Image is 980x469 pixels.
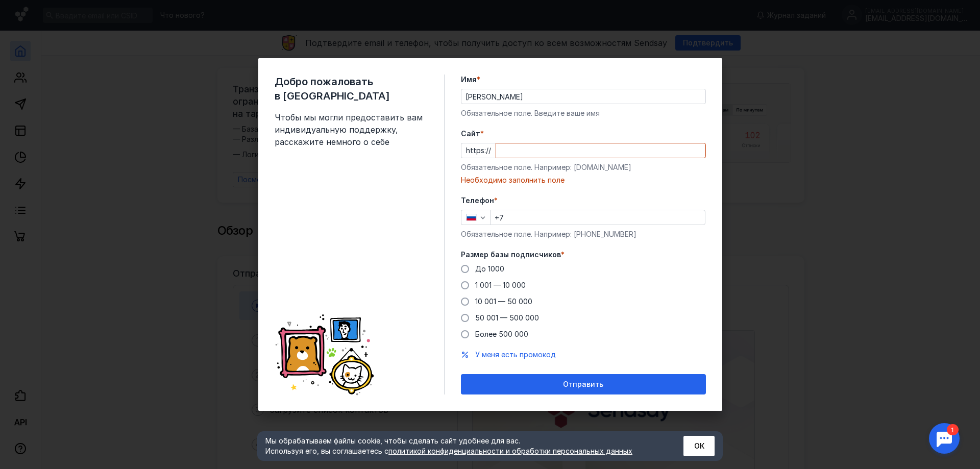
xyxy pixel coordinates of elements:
[475,350,556,359] span: У меня есть промокод
[461,374,706,394] button: Отправить
[388,447,632,455] a: политикой конфиденциальности и обработки персональных данных
[475,264,504,273] span: До 1000
[475,350,556,360] button: У меня есть промокод
[475,281,526,289] span: 1 001 — 10 000
[275,111,428,148] span: Чтобы мы могли предоставить вам индивидуальную поддержку, расскажите немного о себе
[461,175,706,185] div: Необходимо заполнить поле
[461,162,706,172] div: Обязательное поле. Например: [DOMAIN_NAME]
[461,108,706,118] div: Обязательное поле. Введите ваше имя
[683,436,715,456] button: ОК
[461,129,480,139] span: Cайт
[23,6,35,17] div: 1
[475,313,539,322] span: 50 001 — 500 000
[461,75,477,85] span: Имя
[461,250,561,260] span: Размер базы подписчиков
[475,297,532,306] span: 10 001 — 50 000
[461,229,706,239] div: Обязательное поле. Например: [PHONE_NUMBER]
[461,195,494,206] span: Телефон
[475,330,528,338] span: Более 500 000
[563,380,603,389] span: Отправить
[275,75,428,103] span: Добро пожаловать в [GEOGRAPHIC_DATA]
[265,436,658,456] div: Мы обрабатываем файлы cookie, чтобы сделать сайт удобнее для вас. Используя его, вы соглашаетесь c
